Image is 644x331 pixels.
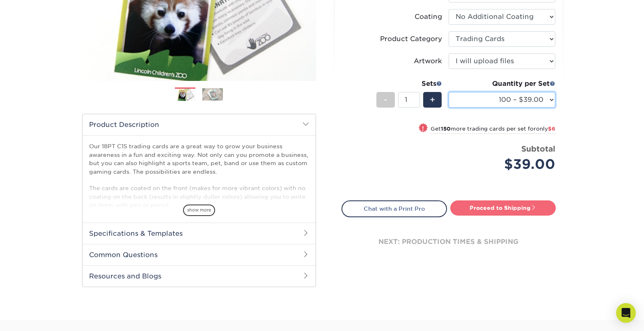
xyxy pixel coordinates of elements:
[384,94,387,106] span: -
[380,34,442,44] div: Product Category
[341,217,556,267] div: next: production times & shipping
[202,88,223,101] img: Trading Cards 02
[616,303,636,323] div: Open Intercom Messenger
[83,114,316,135] h2: Product Description
[175,88,195,102] img: Trading Cards 01
[455,154,555,174] div: $39.00
[521,144,555,153] strong: Subtotal
[83,265,316,287] h2: Resources and Blogs
[415,12,442,22] div: Coating
[183,205,215,216] span: show more
[430,94,435,106] span: +
[441,126,451,132] strong: 150
[414,56,442,66] div: Artwork
[83,244,316,265] h2: Common Questions
[450,200,556,215] a: Proceed to Shipping
[431,126,555,134] small: Get more trading cards per set for
[89,142,309,209] p: Our 18PT C1S trading cards are a great way to grow your business awareness in a fun and exciting ...
[341,200,447,217] a: Chat with a Print Pro
[536,126,555,132] span: only
[83,223,316,244] h2: Specifications & Templates
[422,124,424,133] span: !
[449,79,555,89] div: Quantity per Set
[548,126,555,132] span: $6
[376,79,442,89] div: Sets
